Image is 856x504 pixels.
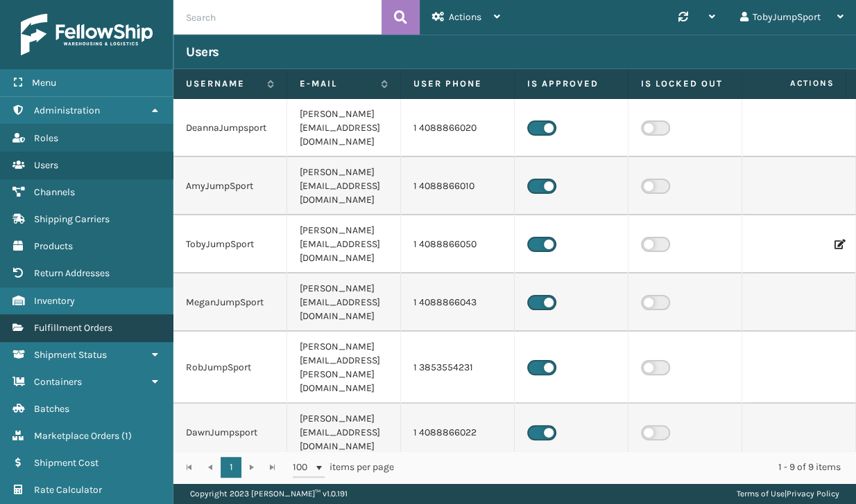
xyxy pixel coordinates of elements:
[401,99,515,157] td: 1 4088866020
[287,404,401,462] td: [PERSON_NAME][EMAIL_ADDRESS][DOMAIN_NAME]
[287,332,401,404] td: [PERSON_NAME][EMAIL_ADDRESS][PERSON_NAME][DOMAIN_NAME]
[401,404,515,462] td: 1 4088866022
[173,332,287,404] td: RobJumpSport
[173,404,287,462] td: DawnJumpsport
[34,322,112,334] span: Fulfillment Orders
[737,489,785,498] a: Terms of Use
[413,460,841,474] div: 1 - 9 of 9 items
[746,72,842,95] span: Actions
[527,78,615,90] label: Is Approved
[186,44,219,60] h3: Users
[293,460,314,474] span: 100
[742,404,856,462] td: Seller Account Owner,Administrators
[34,457,99,469] span: Shipment Cost
[742,157,856,215] td: Seller Account Owner,Administrators
[34,186,75,198] span: Channels
[173,99,287,157] td: DeannaJumpsport
[190,483,348,504] p: Copyright 2023 [PERSON_NAME]™ v 1.0.191
[173,157,287,215] td: AmyJumpSport
[34,403,69,415] span: Batches
[287,157,401,215] td: [PERSON_NAME][EMAIL_ADDRESS][DOMAIN_NAME]
[34,484,102,496] span: Rate Calculator
[737,483,839,504] div: |
[401,215,515,273] td: 1 4088866050
[742,273,856,332] td: Seller Account Owner,Administrators
[173,215,287,273] td: TobyJumpSport
[293,457,394,478] span: items per page
[287,99,401,157] td: [PERSON_NAME][EMAIL_ADDRESS][DOMAIN_NAME]
[401,332,515,404] td: 1 3853554231
[401,273,515,332] td: 1 4088866043
[834,240,843,249] i: Edit
[449,11,481,23] span: Actions
[173,273,287,332] td: MeganJumpSport
[34,349,107,361] span: Shipment Status
[34,132,58,144] span: Roles
[34,430,119,442] span: Marketplace Orders
[32,77,56,89] span: Menu
[34,295,75,307] span: Inventory
[787,489,839,498] a: Privacy Policy
[34,105,100,116] span: Administration
[121,430,132,442] span: ( 1 )
[287,273,401,332] td: [PERSON_NAME][EMAIL_ADDRESS][DOMAIN_NAME]
[742,215,856,273] td: Seller Account Owner,Administrators
[641,78,729,90] label: Is Locked Out
[34,159,58,171] span: Users
[34,376,82,388] span: Containers
[21,14,153,55] img: logo
[221,457,241,478] a: 1
[401,157,515,215] td: 1 4088866010
[34,267,110,279] span: Return Addresses
[287,215,401,273] td: [PERSON_NAME][EMAIL_ADDRESS][DOMAIN_NAME]
[34,240,73,252] span: Products
[742,99,856,157] td: Seller Account Owner,Administrators
[300,78,374,90] label: E-mail
[413,78,502,90] label: User phone
[742,332,856,404] td: Seller Account Owner,Administrators
[186,78,260,90] label: Username
[34,213,110,225] span: Shipping Carriers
